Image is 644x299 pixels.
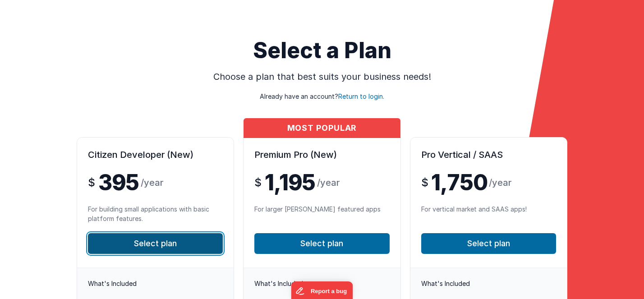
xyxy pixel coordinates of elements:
[88,204,223,222] p: For building small applications with basic platform features.
[421,279,556,288] p: What's Included
[421,233,556,254] button: Select plan
[14,40,630,61] p: Select a Plan
[98,172,139,193] span: 395
[14,83,630,101] p: Already have an account?
[489,176,511,189] span: /year
[254,233,389,254] button: Select plan
[431,172,487,193] span: 1,750
[244,118,400,138] span: Most popular
[254,204,389,222] p: For larger [PERSON_NAME] featured apps
[88,279,223,288] p: What's Included
[421,175,428,190] span: $
[338,92,384,100] span: Return to login.
[254,279,389,288] p: What's Included
[88,148,223,161] h3: Citizen Developer (New)
[88,233,223,254] button: Select plan
[338,92,384,101] button: Return to login.
[88,175,95,190] span: $
[265,172,315,193] span: 1,195
[141,176,163,189] span: /year
[421,148,556,161] h3: Pro Vertical / SAAS
[317,176,340,189] span: /year
[421,204,556,222] p: For vertical market and SAAS apps!
[254,175,261,190] span: $
[120,70,524,83] p: Choose a plan that best suits your business needs!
